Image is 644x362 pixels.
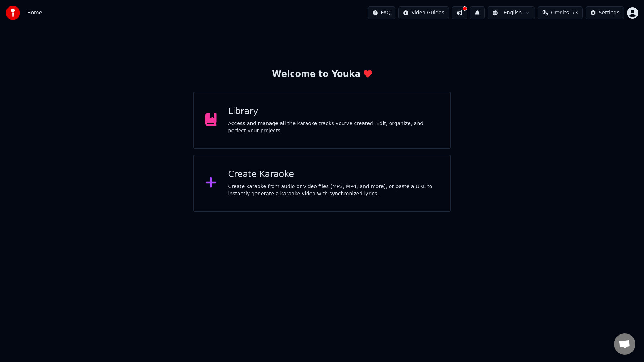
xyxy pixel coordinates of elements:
div: Library [228,106,439,117]
nav: breadcrumb [27,9,42,16]
button: FAQ [368,6,395,19]
span: Home [27,9,42,16]
button: Video Guides [398,6,449,19]
span: Credits [551,9,569,16]
img: youka [6,6,20,20]
button: Settings [586,6,624,19]
div: Settings [599,9,619,16]
span: 73 [572,9,578,16]
button: Credits73 [538,6,582,19]
div: Open chat [614,333,635,355]
div: Create Karaoke [228,169,439,180]
div: Welcome to Youka [272,69,372,80]
div: Access and manage all the karaoke tracks you’ve created. Edit, organize, and perfect your projects. [228,120,439,134]
div: Create karaoke from audio or video files (MP3, MP4, and more), or paste a URL to instantly genera... [228,183,439,197]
